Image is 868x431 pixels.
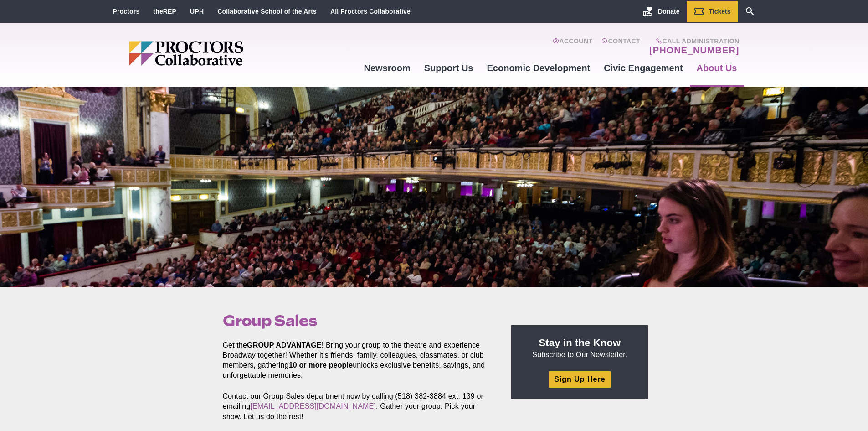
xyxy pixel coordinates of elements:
a: [EMAIL_ADDRESS][DOMAIN_NAME] [250,402,376,410]
img: Proctors logo [129,41,313,66]
strong: Stay in the Know [539,337,621,348]
strong: GROUP ADVANTAGE [247,341,322,349]
a: [PHONE_NUMBER] [649,45,739,56]
p: Contact our Group Sales department now by calling (518) 382-3884 ext. 139 or emailing . Gather yo... [223,391,491,421]
h1: Group Sales [223,312,491,329]
a: Donate [636,1,686,22]
span: Call Administration [647,37,739,45]
a: UPH [190,8,204,15]
a: Economic Development [480,56,597,80]
a: Newsroom [357,56,417,80]
p: Subscribe to Our Newsletter. [522,336,637,360]
a: Support Us [417,56,480,80]
a: Tickets [687,1,738,22]
a: Account [553,37,592,56]
a: All Proctors Collaborative [330,8,411,15]
strong: 10 or more people [289,361,353,369]
a: Civic Engagement [597,56,689,80]
a: Sign Up Here [549,371,611,387]
p: Get the ! Bring your group to the theatre and experience Broadway together! Whether it’s friends,... [223,340,491,380]
a: Proctors [113,8,140,15]
a: Contact [601,37,640,56]
span: Tickets [709,8,731,15]
a: Collaborative School of the Arts [217,8,317,15]
a: Search [738,1,762,22]
span: Donate [658,8,679,15]
a: About Us [690,56,744,80]
a: theREP [153,8,176,15]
